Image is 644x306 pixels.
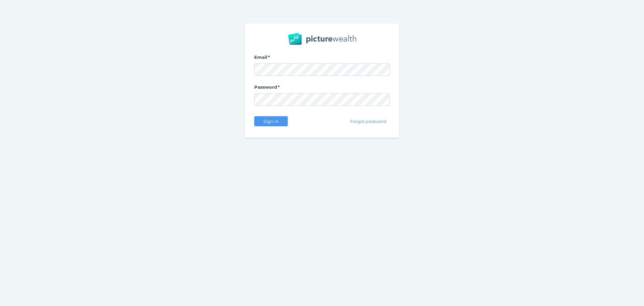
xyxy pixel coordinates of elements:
label: Password [254,84,390,93]
span: Sign in [260,119,281,124]
span: Forgot password [347,119,389,124]
img: PW [288,33,356,45]
button: Forgot password [347,116,390,126]
label: Email [254,54,390,63]
button: Sign in [254,116,288,126]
